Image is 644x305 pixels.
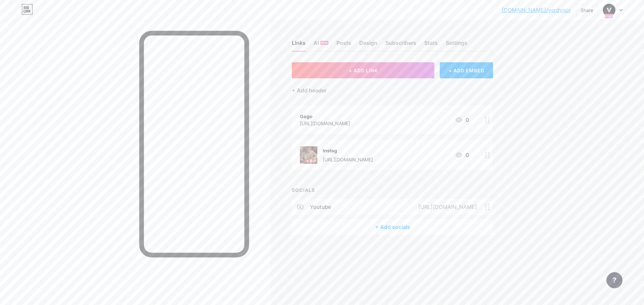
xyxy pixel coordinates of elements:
[292,86,327,94] div: + Add header
[310,203,331,211] div: youtube
[300,120,350,127] div: [URL][DOMAIN_NAME]
[336,39,351,51] div: Posts
[323,147,373,154] div: Instag
[581,7,593,14] div: Share
[408,203,485,211] div: [URL][DOMAIN_NAME]
[440,62,493,78] div: + ADD EMBED
[292,219,493,235] div: + Add socials
[314,39,328,51] div: AI
[292,62,434,78] button: + ADD LINK
[300,146,317,164] img: Instag
[359,39,377,51] div: Design
[349,68,378,73] span: + ADD LINK
[300,113,350,120] div: Gogo
[446,39,467,51] div: Settings
[603,4,615,16] img: Verdy Nordsten
[502,6,571,14] a: [DOMAIN_NAME]/verdynor
[424,39,438,51] div: Stats
[323,156,373,163] div: [URL][DOMAIN_NAME]
[292,39,306,51] div: Links
[321,41,328,45] span: NEW
[455,151,469,159] div: 0
[292,186,493,194] div: SOCIALS
[455,116,469,124] div: 0
[385,39,416,51] div: Subscribers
